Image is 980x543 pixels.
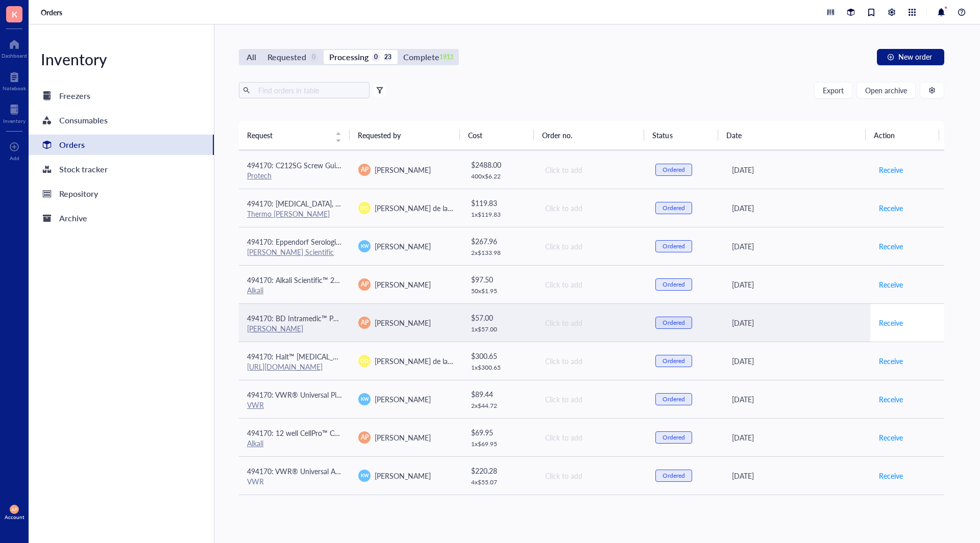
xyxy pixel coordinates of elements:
[29,208,214,228] a: Archive
[823,86,844,94] span: Export
[247,285,263,295] a: Alkali
[247,237,758,247] span: 494170: Eppendorf Serological Pipets, sterile, free of detectable pyrogens, DNA, RNase and DNase....
[12,507,17,511] span: AP
[247,198,525,209] span: 494170: [MEDICAL_DATA], 99.6%, ACS reagent, meets the requirements of Reag.Ph.Eur.
[878,276,903,293] button: Receive
[879,317,903,328] span: Receive
[59,187,98,201] div: Repository
[732,470,862,481] div: [DATE]
[247,313,487,323] span: 494170: BD Intramedic™ PE Tubing 0.015 in., 1.09 mm, 10 ft., PE 20 Tubing
[471,159,528,170] div: $ 2488.00
[247,170,272,180] a: Protech
[663,433,685,442] div: Ordered
[663,395,685,403] div: Ordered
[247,361,323,372] a: [URL][DOMAIN_NAME]
[375,279,431,290] span: [PERSON_NAME]
[536,456,647,495] td: Click to add
[732,355,862,367] div: [DATE]
[3,101,26,124] a: Inventory
[545,432,639,443] div: Click to add
[59,162,108,176] div: Stock tracker
[814,82,852,98] button: Export
[247,247,334,257] a: [PERSON_NAME] Scientific
[29,49,214,69] div: Inventory
[471,236,528,247] div: $ 267.96
[898,53,932,61] span: New order
[372,53,380,62] div: 0
[471,427,528,438] div: $ 69.95
[329,50,369,64] div: Processing
[536,189,647,227] td: Click to add
[471,440,528,448] div: 1 x $ 69.95
[545,317,639,328] div: Click to add
[29,135,214,155] a: Orders
[732,164,862,175] div: [DATE]
[878,353,903,369] button: Receive
[545,202,639,214] div: Click to add
[12,8,17,20] span: K
[59,113,108,127] div: Consumables
[247,275,637,285] span: 494170: Alkali Scientific™ 2" Cardboard Freezer Boxes with Drain Holes - Water and Ice Resistant ...
[471,312,528,323] div: $ 57.00
[360,204,369,212] span: DD
[375,165,431,175] span: [PERSON_NAME]
[536,495,647,533] td: Click to add
[375,203,506,213] span: [PERSON_NAME] de la [PERSON_NAME]
[375,394,431,404] span: [PERSON_NAME]
[878,391,903,407] button: Receive
[3,69,26,91] a: Notebook
[267,50,306,64] div: Requested
[360,396,369,403] span: KW
[732,317,862,328] div: [DATE]
[247,130,329,141] span: Request
[866,121,940,149] th: Action
[545,394,639,405] div: Click to add
[247,477,342,486] div: VWR
[879,432,903,443] span: Receive
[878,200,903,216] button: Receive
[360,243,369,250] span: KW
[29,184,214,204] a: Repository
[471,172,528,180] div: 400 x $ 6.22
[663,472,685,480] div: Ordered
[59,211,87,225] div: Archive
[247,209,330,219] a: Thermo [PERSON_NAME]
[536,265,647,303] td: Click to add
[663,280,685,289] div: Ordered
[879,355,903,367] span: Receive
[879,279,903,290] span: Receive
[471,197,528,209] div: $ 119.83
[443,53,451,62] div: 1911
[10,155,19,161] div: Add
[59,138,85,152] div: Orders
[29,86,214,106] a: Freezers
[375,318,431,328] span: [PERSON_NAME]
[471,287,528,295] div: 50 x $ 1.95
[254,83,365,98] input: Find orders in table
[536,342,647,380] td: Click to add
[471,364,528,372] div: 1 x $ 300.65
[247,390,394,400] span: 494170: VWR® Universal Pipette Tips (200uL)
[732,202,862,214] div: [DATE]
[545,164,639,175] div: Click to add
[360,357,369,365] span: DD
[879,241,903,252] span: Receive
[471,325,528,333] div: 1 x $ 57.00
[361,318,369,327] span: AP
[878,162,903,178] button: Receive
[878,315,903,331] button: Receive
[732,241,862,252] div: [DATE]
[350,121,460,149] th: Requested by
[59,89,90,103] div: Freezers
[878,468,903,484] button: Receive
[545,470,639,481] div: Click to add
[239,49,459,65] div: segmented control
[375,471,431,481] span: [PERSON_NAME]
[29,159,214,179] a: Stock tracker
[247,50,256,64] div: All
[536,150,647,189] td: Click to add
[247,351,487,361] span: 494170: Halt™ [MEDICAL_DATA] and Phosphatase Inhibitor Cocktail (100X)
[545,241,639,252] div: Click to add
[536,227,647,265] td: Click to add
[663,242,685,250] div: Ordered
